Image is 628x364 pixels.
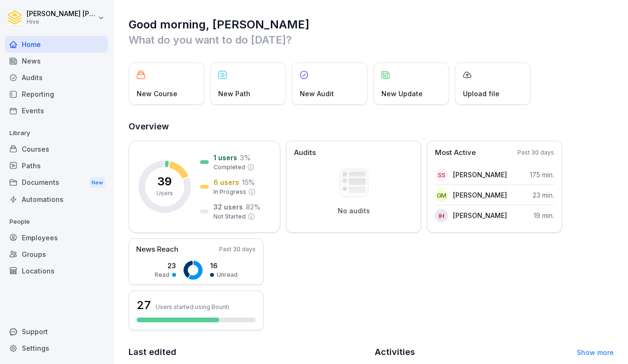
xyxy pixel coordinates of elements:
[246,202,260,212] p: 82 %
[219,245,256,254] p: Past 30 days
[435,147,476,158] p: Most Active
[137,297,151,313] h3: 27
[137,89,177,99] p: New Course
[5,157,108,174] a: Paths
[435,209,448,222] div: IH
[5,246,108,263] a: Groups
[5,126,108,141] p: Library
[129,17,614,32] h1: Good morning, [PERSON_NAME]
[453,210,507,220] p: [PERSON_NAME]
[218,89,250,99] p: New Path
[156,303,229,310] p: Users started using Bounti
[453,190,507,200] p: [PERSON_NAME]
[453,170,507,180] p: [PERSON_NAME]
[577,348,614,356] a: Show more
[213,212,246,221] p: Not Started
[217,271,238,279] p: Unread
[157,176,172,187] p: 39
[27,10,96,18] p: [PERSON_NAME] [PERSON_NAME]
[89,177,105,188] div: New
[375,346,415,359] h2: Activities
[5,174,108,191] a: DocumentsNew
[5,174,108,191] div: Documents
[435,189,448,202] div: GM
[213,188,246,196] p: In Progress
[240,153,250,163] p: 3 %
[5,229,108,246] a: Employees
[210,261,238,271] p: 16
[338,207,370,215] p: No audits
[533,190,554,200] p: 23 min.
[129,346,368,359] h2: Last edited
[5,53,108,69] a: News
[5,263,108,279] a: Locations
[136,244,178,255] p: News Reach
[129,32,614,47] p: What do you want to do [DATE]?
[213,163,245,172] p: Completed
[5,340,108,356] a: Settings
[5,141,108,157] a: Courses
[534,210,554,220] p: 19 min.
[213,202,243,212] p: 32 users
[300,89,334,99] p: New Audit
[435,168,448,182] div: SS
[463,89,499,99] p: Upload file
[155,261,176,271] p: 23
[242,177,255,187] p: 15 %
[27,18,96,25] p: Hive
[5,191,108,208] a: Automations
[157,189,173,198] p: Users
[213,177,239,187] p: 6 users
[5,69,108,86] a: Audits
[5,86,108,102] a: Reporting
[5,36,108,53] a: Home
[294,147,316,158] p: Audits
[5,214,108,229] p: People
[530,170,554,180] p: 175 min.
[517,148,554,157] p: Past 30 days
[5,323,108,340] div: Support
[5,102,108,119] a: Events
[381,89,423,99] p: New Update
[155,271,169,279] p: Read
[129,120,614,133] h2: Overview
[213,153,237,163] p: 1 users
